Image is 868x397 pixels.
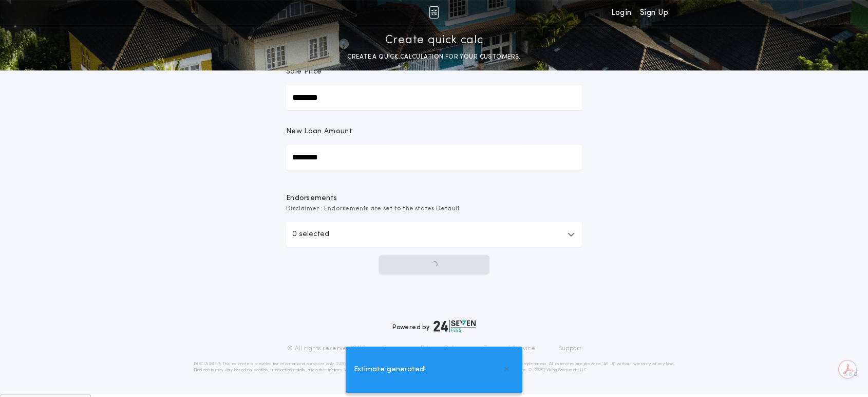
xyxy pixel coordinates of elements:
span: Endorsements [286,193,582,204]
div: Powered by [392,320,476,332]
p: Sale Price [286,67,322,77]
p: 0 selected [292,228,329,241]
span: Disclaimer : Endorsements are set to the states Default [286,204,582,214]
input: Sale Price [286,85,582,110]
button: 0 selected [286,222,582,247]
span: Estimate generated! [354,364,426,375]
p: New Loan Amount [286,127,352,137]
p: Create quick calc [385,32,483,49]
p: CREATE A QUICK CALCULATION FOR YOUR CUSTOMERS. [347,52,520,62]
img: logo [433,320,476,332]
img: img [429,6,439,19]
input: New Loan Amount [286,145,582,170]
